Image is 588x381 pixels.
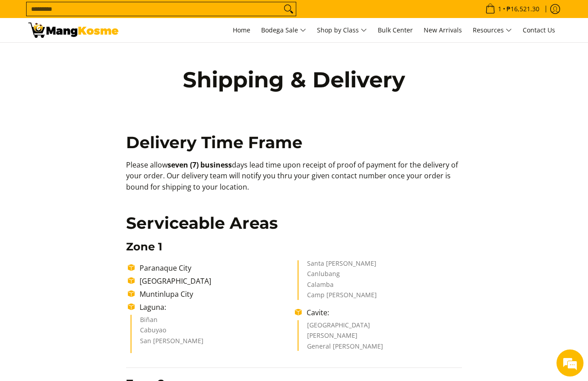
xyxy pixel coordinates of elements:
button: Search [281,2,296,16]
a: Home [228,18,255,42]
span: Bodega Sale [261,25,306,36]
span: Resources [473,25,512,36]
h2: Serviceable Areas [126,213,462,233]
li: Cabuyao [140,327,286,338]
b: seven (7) business [167,160,232,170]
li: Camp [PERSON_NAME] [307,292,453,300]
li: General [PERSON_NAME] [307,343,453,351]
li: Santa [PERSON_NAME] [307,260,453,271]
span: ₱16,521.30 [505,6,541,12]
li: Cavite: [302,307,462,318]
span: 1 [497,6,503,12]
span: Home [233,26,250,34]
a: Resources [468,18,516,42]
li: Biñan [140,317,286,327]
h1: Shipping & Delivery [163,66,425,93]
img: Shipping &amp; Delivery Page l Mang Kosme: Home Appliances Warehouse Sale! [28,23,118,38]
h3: Zone 1 [126,240,462,254]
nav: Main Menu [127,18,560,42]
li: [GEOGRAPHIC_DATA] [135,276,295,286]
li: [GEOGRAPHIC_DATA] [307,322,453,333]
a: Shop by Class [312,18,371,42]
li: Muntinlupa City [135,289,295,299]
p: Please allow days lead time upon receipt of proof of payment for the delivery of your order. Our ... [126,159,462,202]
span: New Arrivals [424,26,462,34]
li: Calamba [307,281,453,292]
span: Shop by Class [317,25,367,36]
a: New Arrivals [419,18,466,42]
span: Paranaque City [140,263,191,273]
li: San [PERSON_NAME] [140,338,286,349]
h2: Delivery Time Frame [126,132,462,153]
span: Bulk Center [378,26,413,34]
span: Contact Us [523,26,555,34]
a: Bodega Sale [257,18,311,42]
a: Contact Us [518,18,560,42]
li: Laguna: [135,302,295,313]
span: • [483,4,542,14]
a: Bulk Center [373,18,417,42]
li: [PERSON_NAME] [307,332,453,343]
li: Canlubang [307,271,453,281]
